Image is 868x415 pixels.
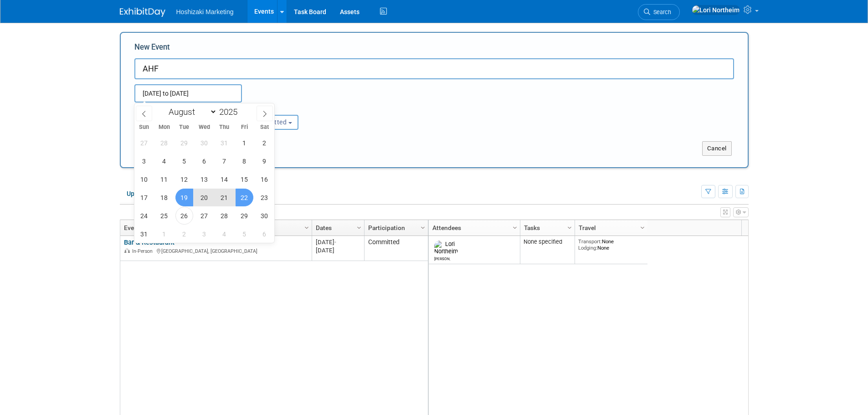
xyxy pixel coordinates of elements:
[175,189,193,206] span: August 19, 2025
[134,102,223,114] div: Attendance / Format:
[216,152,233,170] span: August 7, 2025
[174,124,194,130] span: Tue
[638,4,680,20] a: Search
[164,106,217,118] select: Month
[175,225,193,243] span: September 2, 2025
[155,134,173,152] span: July 28, 2025
[637,220,647,234] a: Column Settings
[316,246,360,254] div: [DATE]
[434,241,458,255] img: Lori Northeim
[120,8,165,17] img: ExhibitDay
[578,245,597,251] span: Lodging:
[132,248,155,254] span: In-Person
[134,84,242,102] input: Start Date - End Date
[354,220,364,234] a: Column Settings
[236,102,325,114] div: Participation:
[135,170,153,188] span: August 10, 2025
[256,189,273,206] span: August 23, 2025
[195,152,213,170] span: August 6, 2025
[155,152,173,170] span: August 4, 2025
[236,189,253,206] span: August 22, 2025
[418,220,428,234] a: Column Settings
[256,207,273,225] span: August 30, 2025
[135,207,153,225] span: August 24, 2025
[303,224,310,231] span: Column Settings
[195,207,213,225] span: August 27, 2025
[134,124,154,130] span: Sun
[124,238,175,246] a: Bar & Restaurant
[195,225,213,243] span: September 3, 2025
[217,107,244,117] input: Year
[134,58,734,79] input: Name of Trade Show / Conference
[254,124,274,130] span: Sat
[124,247,308,255] div: [GEOGRAPHIC_DATA], [GEOGRAPHIC_DATA]
[120,185,163,202] a: Upcoming
[216,207,233,225] span: August 28, 2025
[124,248,130,253] img: In-Person Event
[236,134,253,152] span: August 1, 2025
[565,220,575,234] a: Column Settings
[316,220,358,236] a: Dates
[702,141,732,156] button: Cancel
[175,152,193,170] span: August 5, 2025
[216,225,233,243] span: September 4, 2025
[155,207,173,225] span: August 25, 2025
[236,152,253,170] span: August 8, 2025
[256,134,273,152] span: August 2, 2025
[236,207,253,225] span: August 29, 2025
[195,170,213,188] span: August 13, 2025
[419,224,426,231] span: Column Settings
[334,239,336,246] span: -
[195,189,213,206] span: August 20, 2025
[216,189,233,206] span: August 21, 2025
[578,238,644,251] div: None None
[302,220,312,234] a: Column Settings
[511,224,519,231] span: Column Settings
[510,220,520,234] a: Column Settings
[176,8,234,15] span: Hoshizaki Marketing
[155,170,173,188] span: August 11, 2025
[355,224,363,231] span: Column Settings
[236,170,253,188] span: August 15, 2025
[256,225,273,243] span: September 6, 2025
[524,238,571,246] div: None specified
[364,236,428,261] td: Committed
[432,220,514,236] a: Attendees
[216,170,233,188] span: August 14, 2025
[566,224,573,231] span: Column Settings
[316,238,360,246] div: [DATE]
[639,224,646,231] span: Column Settings
[135,152,153,170] span: August 3, 2025
[434,255,450,261] div: Lori Northeim
[256,152,273,170] span: August 9, 2025
[256,170,273,188] span: August 16, 2025
[175,134,193,152] span: July 29, 2025
[368,220,422,236] a: Participation
[236,225,253,243] span: September 5, 2025
[216,134,233,152] span: July 31, 2025
[134,42,170,56] label: New Event
[124,220,306,236] a: Event
[692,5,740,15] img: Lori Northeim
[579,220,642,236] a: Travel
[524,220,569,236] a: Tasks
[234,124,254,130] span: Fri
[175,170,193,188] span: August 12, 2025
[155,225,173,243] span: September 1, 2025
[135,134,153,152] span: July 27, 2025
[578,238,602,245] span: Transport:
[194,124,214,130] span: Wed
[175,207,193,225] span: August 26, 2025
[650,9,671,15] span: Search
[214,124,234,130] span: Thu
[154,124,174,130] span: Mon
[195,134,213,152] span: July 30, 2025
[135,225,153,243] span: August 31, 2025
[155,189,173,206] span: August 18, 2025
[135,189,153,206] span: August 17, 2025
